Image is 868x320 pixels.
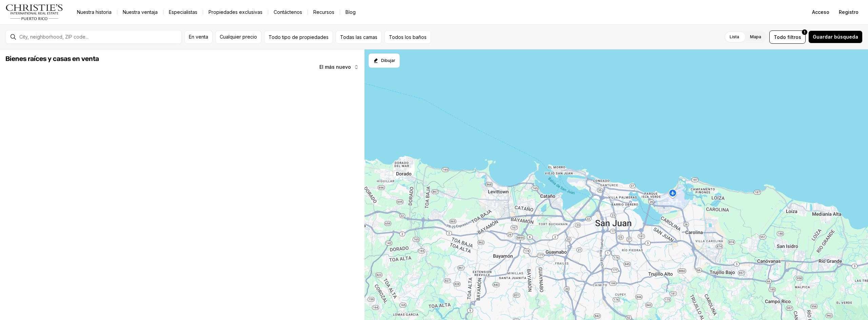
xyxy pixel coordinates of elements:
[774,34,786,40] font: Todo
[319,64,351,70] font: El más nuevo
[813,34,858,40] font: Guardar búsqueda
[808,30,863,43] button: Guardar búsqueda
[215,30,261,44] button: Cualquier precio
[839,9,859,15] font: Registro
[189,34,208,40] font: En venta
[313,9,334,15] font: Recursos
[336,30,382,44] button: Todas las camas
[804,30,805,34] font: 1
[369,54,400,68] button: Empezar a dibujar
[315,60,363,74] button: El más nuevo
[117,7,163,17] a: Nuestra ventaja
[184,30,213,44] button: En venta
[123,9,158,15] font: Nuestra ventaja
[389,34,427,40] font: Todos los baños
[381,58,395,63] font: Dibujar
[835,5,863,19] button: Registro
[730,34,739,39] font: Lista
[812,9,829,15] font: Acceso
[384,30,431,44] button: Todos los baños
[72,7,117,17] a: Nuestra historia
[220,34,257,40] font: Cualquier precio
[808,5,833,19] button: Acceso
[787,34,801,40] font: filtros
[268,7,308,17] button: Contáctenos
[5,56,99,62] font: Bienes raíces y casas en venta
[269,34,329,40] font: Todo tipo de propiedades
[346,9,356,15] font: Blog
[5,4,63,20] img: logo
[77,9,112,15] font: Nuestra historia
[769,30,806,44] button: Todofiltros1
[340,34,377,40] font: Todas las camas
[308,7,340,17] a: Recursos
[203,7,268,17] a: Propiedades exclusivas
[274,9,302,15] font: Contáctenos
[750,34,761,39] font: Mapa
[163,7,203,17] a: Especialistas
[209,9,262,15] font: Propiedades exclusivas
[169,9,197,15] font: Especialistas
[264,30,333,44] button: Todo tipo de propiedades
[340,7,361,17] a: Blog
